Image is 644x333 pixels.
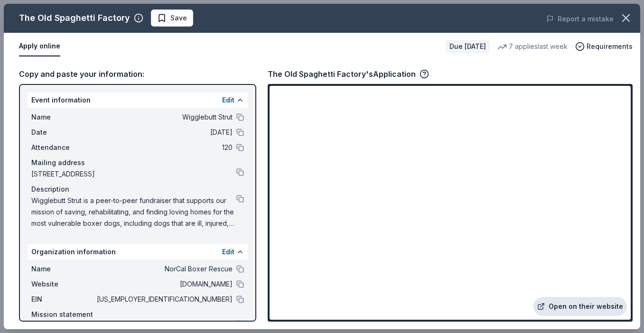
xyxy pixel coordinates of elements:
button: Requirements [575,41,633,52]
div: 7 applies last week [497,41,568,52]
a: Open on their website [533,297,627,316]
div: Organization information [28,244,248,259]
div: Description [31,184,244,195]
span: [DATE] [95,127,233,138]
span: Date [31,127,95,138]
div: Due [DATE] [446,40,490,53]
span: Name [31,263,95,275]
button: Apply online [19,37,60,56]
button: Edit [222,94,234,106]
span: Website [31,278,95,290]
div: The Old Spaghetti Factory [19,10,130,26]
button: Report a mistake [546,13,614,25]
span: Save [170,12,187,24]
button: Edit [222,246,234,258]
span: 120 [95,142,233,153]
span: NorCal Boxer Rescue [95,263,233,275]
button: Save [151,9,193,27]
span: EIN [31,294,95,305]
span: Wigglebutt Strut [95,111,233,123]
span: Requirements [587,41,633,52]
span: Wigglebutt Strut is a peer-to-peer fundraiser that supports our mission of saving, rehabilitating... [31,195,236,229]
div: The Old Spaghetti Factory's Application [268,68,429,80]
span: Attendance [31,142,95,153]
span: [US_EMPLOYER_IDENTIFICATION_NUMBER] [95,294,233,305]
div: Copy and paste your information: [19,68,256,80]
span: [STREET_ADDRESS] [31,168,236,180]
div: Mission statement [31,309,244,320]
span: [DOMAIN_NAME] [95,278,233,290]
span: Name [31,111,95,123]
div: Event information [28,92,248,108]
div: Mailing address [31,157,244,168]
